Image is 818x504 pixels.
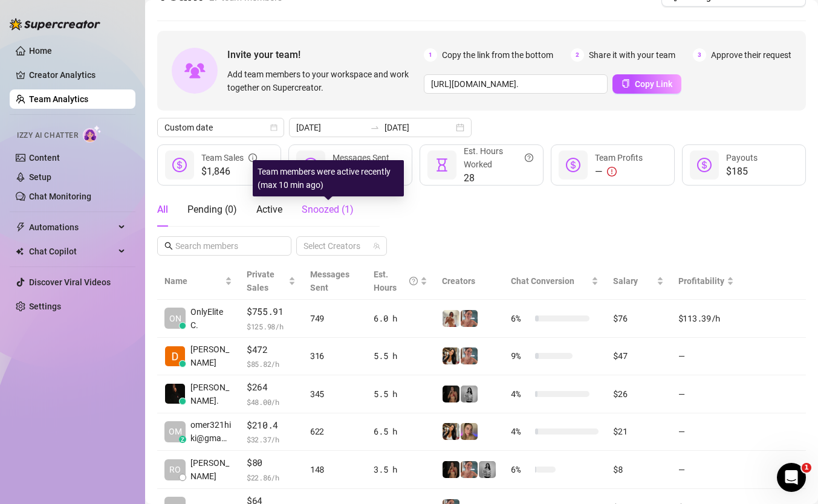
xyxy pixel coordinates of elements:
[671,375,741,413] td: —
[247,396,296,408] span: $ 48.00 /h
[83,125,102,143] img: AI Chatter
[175,239,274,253] input: Search members
[304,158,318,172] span: message
[310,270,349,292] span: Messages Sent
[443,347,459,364] img: AdelDahan
[374,349,427,363] div: 5.5 h
[693,48,706,62] span: 3
[461,310,478,327] img: Yarden
[29,153,60,163] a: Content
[247,358,296,370] span: $ 85.82 /h
[165,346,185,366] img: Dana Roz
[435,158,449,172] span: hourglass
[29,65,126,85] a: Creator Analytics
[461,461,478,478] img: Yarden
[678,276,724,286] span: Profitability
[711,48,791,62] span: Approve their request
[29,218,115,237] span: Automations
[374,463,427,476] div: 3.5 h
[29,277,111,287] a: Discover Viral Videos
[461,386,478,402] img: A
[296,121,365,134] input: Start date
[333,153,389,163] span: Messages Sent
[424,48,437,62] span: 1
[29,192,91,201] a: Chat Monitoring
[671,413,741,451] td: —
[29,302,61,311] a: Settings
[247,270,274,292] span: Private Sales
[370,123,380,132] span: to
[169,425,182,438] span: OM
[525,144,533,171] span: question-circle
[247,380,296,395] span: $264
[157,263,239,300] th: Name
[374,268,418,294] div: Est. Hours
[511,387,530,401] span: 4 %
[253,160,404,196] div: Team members were active recently (max 10 min ago)
[190,456,232,483] span: [PERSON_NAME]
[374,425,427,438] div: 6.5 h
[17,130,78,141] span: Izzy AI Chatter
[511,425,530,438] span: 4 %
[172,158,187,172] span: dollar-circle
[443,310,459,327] img: Green
[464,144,533,171] div: Est. Hours Worked
[247,343,296,357] span: $472
[169,463,181,476] span: RO
[726,153,758,163] span: Payouts
[612,74,681,94] button: Copy Link
[678,312,734,325] div: $113.39 /h
[671,338,741,376] td: —
[613,276,638,286] span: Salary
[310,312,359,325] div: 749
[571,48,584,62] span: 2
[157,202,168,217] div: All
[190,305,232,332] span: OnlyElite C.
[310,463,359,476] div: 148
[374,312,427,325] div: 6.0 h
[461,423,478,440] img: Cherry
[409,268,418,294] span: question-circle
[511,312,530,325] span: 6 %
[613,349,663,363] div: $47
[511,276,574,286] span: Chat Conversion
[635,79,672,89] span: Copy Link
[248,151,257,164] span: info-circle
[247,456,296,470] span: $80
[270,124,278,131] span: calendar
[464,171,533,186] span: 28
[227,47,424,62] span: Invite your team!
[247,305,296,319] span: $755.91
[595,153,643,163] span: Team Profits
[589,48,675,62] span: Share it with your team
[169,312,181,325] span: ON
[373,242,380,250] span: team
[190,381,232,407] span: [PERSON_NAME].
[566,158,580,172] span: dollar-circle
[29,94,88,104] a: Team Analytics
[671,451,741,489] td: —
[443,423,459,440] img: AdelDahan
[227,68,419,94] span: Add team members to your workspace and work together on Supercreator.
[310,387,359,401] div: 345
[511,349,530,363] span: 9 %
[310,349,359,363] div: 316
[29,242,115,261] span: Chat Copilot
[164,274,222,288] span: Name
[256,204,282,215] span: Active
[613,312,663,325] div: $76
[511,463,530,476] span: 6 %
[310,425,359,438] div: 622
[374,387,427,401] div: 5.5 h
[164,242,173,250] span: search
[16,247,24,256] img: Chat Copilot
[247,418,296,433] span: $210.4
[370,123,380,132] span: swap-right
[726,164,758,179] span: $185
[190,343,232,369] span: [PERSON_NAME]
[10,18,100,30] img: logo-BBDzfeDw.svg
[479,461,496,478] img: A
[190,418,232,445] span: omer321hiki@gma…
[442,48,553,62] span: Copy the link from the bottom
[179,436,186,443] div: z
